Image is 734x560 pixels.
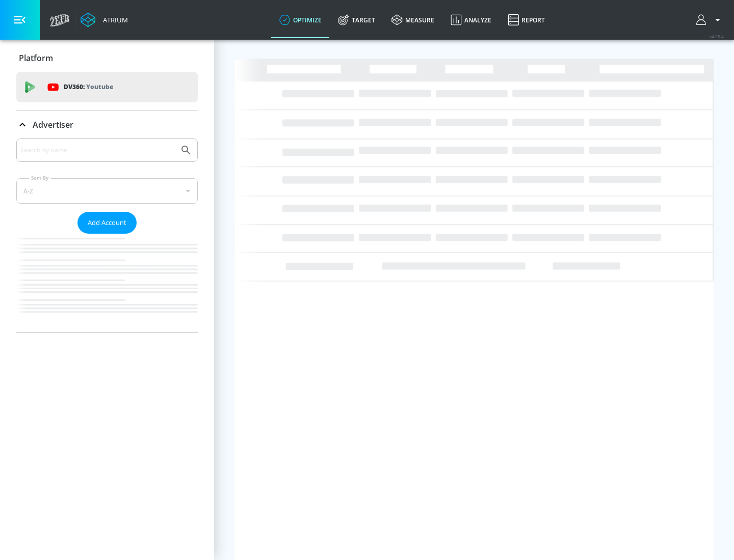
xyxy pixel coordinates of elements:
button: Add Account [77,212,137,234]
a: Analyze [442,2,500,38]
input: Search by name [20,144,175,157]
p: DV360: [64,81,113,93]
div: Atrium [99,15,128,24]
a: measure [383,2,442,38]
a: Report [500,2,553,38]
a: optimize [271,2,330,38]
div: Platform [16,44,198,72]
div: DV360: Youtube [16,72,198,102]
div: Advertiser [16,138,198,332]
a: Target [330,2,383,38]
div: Advertiser [16,110,198,139]
div: A-Z [16,178,198,204]
span: v 4.25.4 [710,34,724,39]
p: Youtube [86,81,113,92]
label: Sort By [29,175,51,181]
nav: list of Advertiser [16,234,198,332]
p: Advertiser [33,119,73,130]
span: Add Account [88,217,126,229]
p: Platform [19,52,53,64]
a: Atrium [81,12,128,27]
